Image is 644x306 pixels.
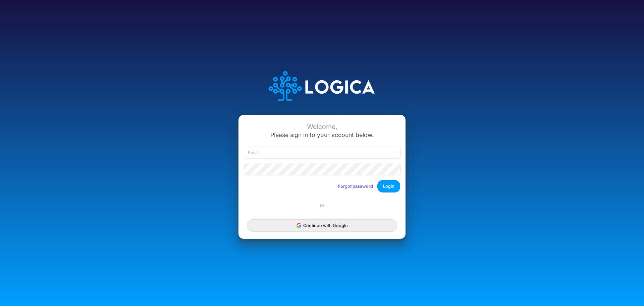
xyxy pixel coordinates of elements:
[377,180,400,192] button: Login
[333,181,377,192] button: Forgot password
[244,147,400,158] input: Email
[244,123,400,131] div: Welcome,
[247,219,397,232] button: Continue with Google
[270,131,374,138] span: Please sign in to your account below.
